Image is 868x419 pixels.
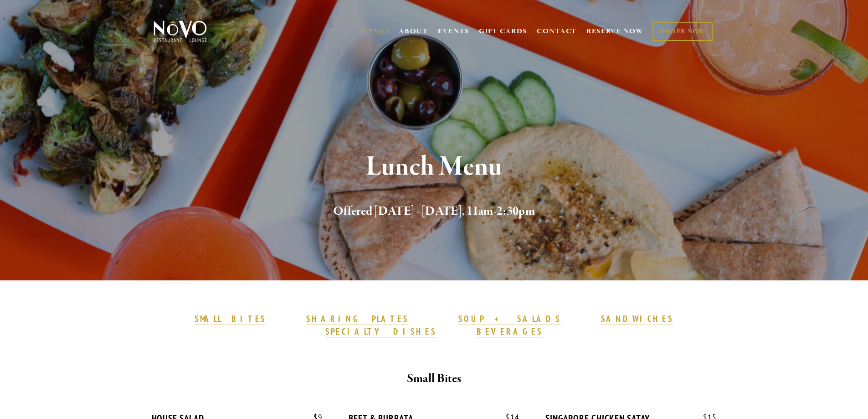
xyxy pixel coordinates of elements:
[458,313,560,324] strong: SOUP + SALADS
[399,27,428,36] a: ABOUT
[458,313,560,325] a: SOUP + SALADS
[195,313,266,325] a: SMALL BITES
[477,326,543,338] a: BEVERAGES
[407,371,461,387] strong: Small Bites
[479,23,527,40] a: GIFT CARDS
[601,313,674,325] a: SANDWICHES
[586,23,644,40] a: RESERVE NOW
[306,313,408,324] strong: SHARING PLATES
[537,23,577,40] a: CONTACT
[601,313,674,324] strong: SANDWICHES
[477,326,543,337] strong: BEVERAGES
[361,27,390,36] a: MENUS
[652,22,712,41] a: ORDER NOW
[325,326,437,337] strong: SPECIALTY DISHES
[169,152,700,182] h1: Lunch Menu
[306,313,408,325] a: SHARING PLATES
[169,202,700,221] h2: Offered [DATE] - [DATE], 11am-2:30pm
[325,326,437,338] a: SPECIALTY DISHES
[195,313,266,324] strong: SMALL BITES
[438,27,469,36] a: EVENTS
[152,20,209,43] img: Novo Restaurant &amp; Lounge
